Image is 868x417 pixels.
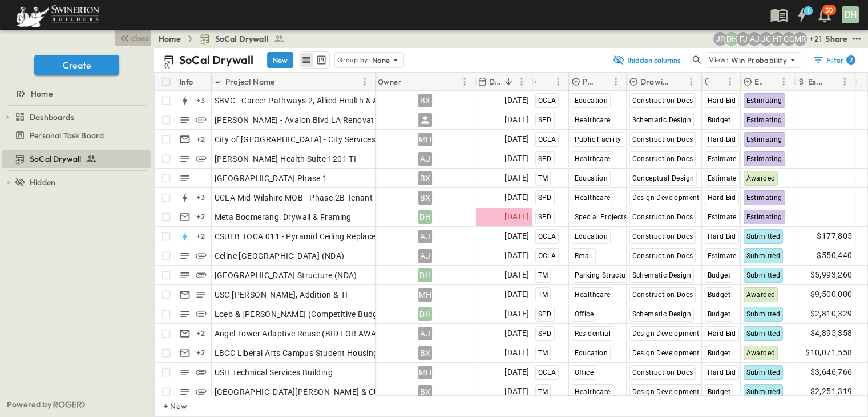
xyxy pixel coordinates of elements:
[640,76,669,87] p: Drawing Status
[418,133,432,146] div: MH
[684,75,698,89] button: Menu
[736,32,750,46] div: Francisco J. Sanchez (frsanchez@swinerton.com)
[2,150,151,168] div: SoCal Drywalltest
[759,32,773,46] div: Jorge Garcia (jorgarcia@swinerton.com)
[215,153,357,165] span: [PERSON_NAME] Health Suite 1201 TI
[708,291,730,299] span: Budget
[746,368,781,376] span: Submitted
[754,76,762,87] p: Estimate Status
[813,54,855,66] div: Filter
[538,97,556,105] span: OCLA
[159,33,292,45] nav: breadcrumbs
[632,310,691,318] span: Schematic Design
[194,210,208,224] div: + 2
[708,252,737,260] span: Estimate
[31,88,53,99] span: Home
[337,54,370,66] p: Group by:
[215,173,328,184] span: [GEOGRAPHIC_DATA] Phase 1
[418,249,432,263] div: AJ
[810,385,853,398] span: $2,251,319
[770,32,784,46] div: Haaris Tahmas (haaris.tahmas@swinerton.com)
[575,310,594,318] span: Office
[708,194,736,202] span: Hard Bid
[504,385,529,398] span: [DATE]
[793,32,807,46] div: Meghana Raj (meghana.raj@swinerton.com)
[575,291,611,299] span: Healthcare
[838,75,851,89] button: Menu
[199,33,285,45] a: SoCal Drywall
[504,268,529,282] span: [DATE]
[746,271,781,279] span: Submitted
[708,330,736,338] span: Hard Bid
[215,192,532,203] span: UCLA Mid-Wilshire MOB - Phase 2B Tenant Improvements Floors 1-3 100% SD Budget
[418,288,432,302] div: MH
[551,75,565,89] button: Menu
[708,368,736,376] span: Hard Bid
[708,310,730,318] span: Budget
[418,385,432,399] div: BX
[538,330,552,338] span: SPD
[725,32,738,46] div: Daryll Hayward (daryll.hayward@swinerton.com)
[267,52,293,68] button: New
[538,349,548,357] span: TM
[504,113,529,126] span: [DATE]
[115,30,151,46] button: close
[746,194,782,202] span: Estimating
[782,32,796,46] div: Gerrad Gerber (gerrad.gerber@swinerton.com)
[358,75,372,89] button: Menu
[672,75,684,88] button: Sort
[713,32,727,46] div: Joshua Russell (joshua.russell@swinerton.com)
[596,75,609,88] button: Sort
[504,133,529,146] span: [DATE]
[159,33,181,45] a: Home
[215,250,345,262] span: Celine [GEOGRAPHIC_DATA] (NDA)
[746,97,782,105] span: Estimating
[746,388,781,396] span: Submitted
[810,327,853,340] span: $4,895,358
[538,388,548,396] span: TM
[849,55,853,65] h6: 2
[180,66,193,98] div: Info
[194,327,208,340] div: + 2
[632,174,695,182] span: Conceptual Design
[708,135,736,143] span: Hard Bid
[746,213,782,221] span: Estimating
[504,307,529,320] span: [DATE]
[575,174,608,182] span: Education
[805,346,852,359] span: $10,071,558
[376,73,475,91] div: Owner
[810,307,853,320] span: $2,810,329
[215,308,388,320] span: Loeb & [PERSON_NAME] (Competitive Budget)
[504,327,529,340] span: [DATE]
[215,347,378,359] span: LBCC Liberal Arts Campus Student Housing
[850,32,863,46] button: test
[810,366,853,379] span: $3,646,766
[14,3,102,27] img: 6c363589ada0b36f064d841b69d3a419a338230e66bb0a533688fa5cc3e9e735.png
[215,328,390,339] span: Angel Tower Adaptive Reuse (BID FOR AWARD)
[314,53,328,67] button: kanban view
[489,76,500,87] p: Due Date
[504,346,529,359] span: [DATE]
[504,210,529,223] span: [DATE]
[632,388,700,396] span: Design Development
[746,174,776,182] span: Awarded
[177,73,212,91] div: Info
[746,116,782,124] span: Estimating
[632,194,700,202] span: Design Development
[632,252,693,260] span: Construction Docs
[538,291,548,299] span: TM
[632,291,693,299] span: Construction Docs
[746,135,782,143] span: Estimating
[807,6,809,15] h6: 1
[372,54,390,66] p: None
[378,66,402,98] div: Owner
[746,291,776,299] span: Awarded
[575,135,621,143] span: Public Facility
[515,75,528,89] button: Menu
[215,289,348,300] span: USC [PERSON_NAME], Addition & TI
[502,75,515,88] button: Sort
[746,155,782,163] span: Estimating
[194,346,208,360] div: + 2
[764,75,777,88] button: Sort
[215,134,408,145] span: City of [GEOGRAPHIC_DATA] - City Services Building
